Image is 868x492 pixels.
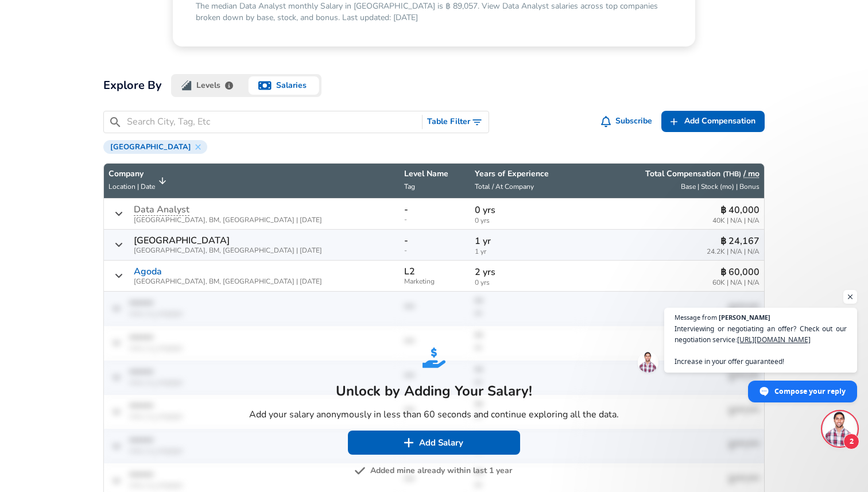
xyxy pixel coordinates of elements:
[475,203,576,217] p: 0 yrs
[103,76,162,95] h2: Explore By
[348,431,520,455] button: Add Salary
[707,234,759,248] p: ฿ 24,167
[404,266,415,277] p: L2
[475,217,576,224] span: 0 yrs
[423,111,489,133] button: Toggle Search Filters
[712,203,759,217] p: ฿ 40,000
[134,266,162,277] a: Agoda
[707,248,759,255] span: 24.2K | N/A | N/A
[723,169,741,179] button: (THB)
[404,216,466,223] span: -
[134,204,189,216] span: company info for this data point is hidden until there are more submissions. Submit your salary a...
[134,247,322,254] span: [GEOGRAPHIC_DATA], BM, [GEOGRAPHIC_DATA] | [DATE]
[712,279,759,286] span: 60K | N/A | N/A
[712,265,759,279] p: ฿ 60,000
[404,182,415,191] span: Tag
[404,235,408,246] p: -
[774,381,846,401] span: Compose your reply
[475,234,576,248] p: 1 yr
[475,168,576,180] p: Years of Experience
[843,433,859,450] span: 2
[354,465,366,476] img: svg+xml;base64,PHN2ZyB4bWxucz0iaHR0cDovL3d3dy53My5vcmcvMjAwMC9zdmciIGZpbGw9IiM3NTc1NzUiIHZpZXdCb3...
[675,314,717,320] span: Message from
[423,346,445,369] img: svg+xml;base64,PHN2ZyB4bWxucz0iaHR0cDovL3d3dy53My5vcmcvMjAwMC9zdmciIGZpbGw9IiMyNjhERUMiIHZpZXdCb3...
[645,168,759,180] p: Total Compensation
[127,115,417,129] input: Search City, Tag, Etc
[585,168,759,193] span: Total Compensation (THB) / moBase | Stock (mo) | Bonus
[171,74,246,97] button: levels.fyi logoLevels
[661,111,765,132] a: Add Compensation
[108,168,170,193] span: CompanyLocation | Date
[719,314,770,320] span: [PERSON_NAME]
[404,247,466,254] span: -
[404,204,408,215] p: -
[181,80,192,91] img: levels.fyi logo
[681,182,759,191] span: Base | Stock (mo) | Bonus
[743,168,759,180] button: / mo
[475,182,534,191] span: Total / At Company
[134,235,230,246] p: [GEOGRAPHIC_DATA]
[675,323,847,367] span: Interviewing or negotiating an offer? Check out our negotiation service: Increase in your offer g...
[106,142,196,152] span: [GEOGRAPHIC_DATA]
[134,216,322,224] span: [GEOGRAPHIC_DATA], BM, [GEOGRAPHIC_DATA] | [DATE]
[404,278,466,285] span: Marketing
[599,111,657,132] button: Subscribe
[403,437,414,448] img: svg+xml;base64,PHN2ZyB4bWxucz0iaHR0cDovL3d3dy53My5vcmcvMjAwMC9zdmciIGZpbGw9IiNmZmZmZmYiIHZpZXdCb3...
[356,464,512,478] button: Added mine already within last 1 year
[823,412,857,446] div: Open chat
[134,278,322,285] span: [GEOGRAPHIC_DATA], BM, [GEOGRAPHIC_DATA] | [DATE]
[712,217,759,224] span: 40K | N/A | N/A
[134,203,189,216] span: Data Analyst
[475,248,576,255] span: 1 yr
[108,168,155,180] p: Company
[246,74,321,97] button: salaries
[103,140,207,154] div: [GEOGRAPHIC_DATA]
[108,182,155,191] span: Location | Date
[684,114,755,129] span: Add Compensation
[196,1,672,24] p: The median Data Analyst monthly Salary in [GEOGRAPHIC_DATA] is ฿ 89,057. View Data Analyst salari...
[475,279,576,286] span: 0 yrs
[249,382,619,400] h5: Unlock by Adding Your Salary!
[475,265,576,279] p: 2 yrs
[404,168,466,180] p: Level Name
[249,408,619,421] p: Add your salary anonymously in less than 60 seconds and continue exploring all the data.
